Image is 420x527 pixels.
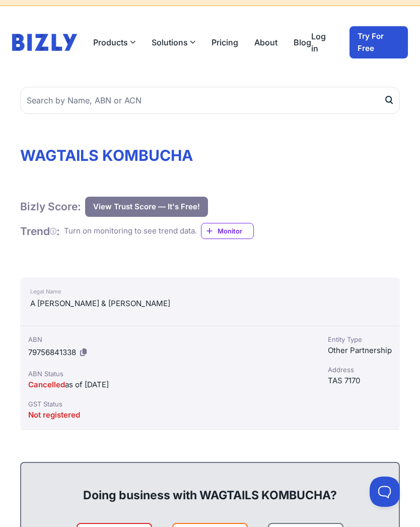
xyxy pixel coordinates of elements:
div: GST Status [28,399,312,409]
button: View Trust Score — It's Free! [85,197,208,217]
span: Monitor [218,226,253,236]
div: Turn on monitoring to see trend data. [64,225,197,237]
input: Search by Name, ABN or ACN [20,87,400,114]
div: Other Partnership [328,344,392,357]
button: Solutions [152,36,195,48]
iframe: Toggle Customer Support [370,477,400,507]
a: Blog [294,36,311,48]
div: Entity Type [328,334,392,344]
a: Log in [311,30,333,54]
div: as of [DATE] [28,379,312,391]
h1: Bizly Score: [20,200,81,213]
a: 79756841338 [28,347,76,357]
a: Monitor [201,223,254,239]
a: About [254,36,277,48]
div: Address [328,365,392,375]
div: ABN [28,334,312,344]
div: Legal Name [30,285,390,298]
div: TAS 7170 [328,375,392,387]
a: Try For Free [349,26,408,58]
h1: Trend : [20,224,60,238]
h1: WAGTAILS KOMBUCHA [20,146,400,164]
div: A [PERSON_NAME] & [PERSON_NAME] [30,298,390,310]
div: Doing business with WAGTAILS KOMBUCHA? [31,471,389,503]
div: ABN Status [28,369,312,379]
button: Products [93,36,135,48]
a: Pricing [212,36,238,48]
span: Not registered [28,410,80,420]
span: Cancelled [28,380,65,389]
